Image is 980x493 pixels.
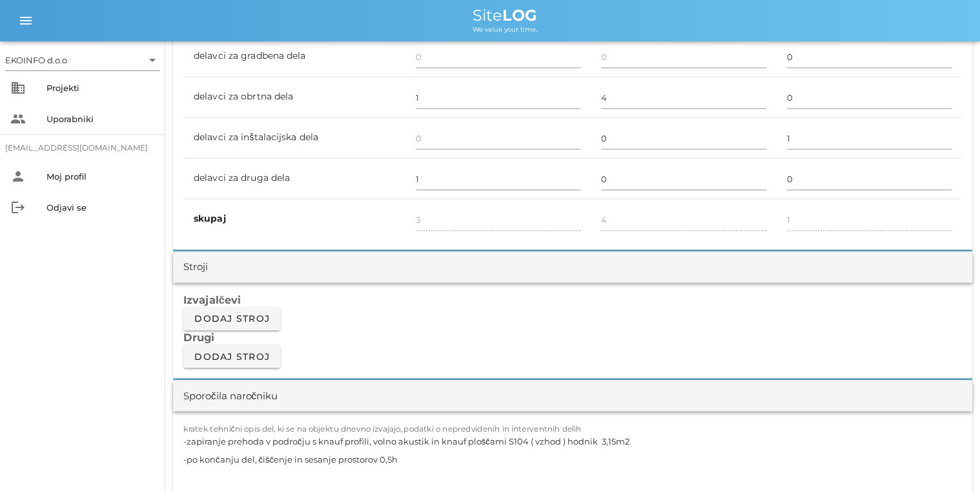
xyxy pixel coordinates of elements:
[145,52,160,68] i: arrow_drop_down
[183,293,962,307] h3: Izvajalčevi
[18,13,34,28] i: menu
[194,313,270,324] span: Dodaj stroj
[183,36,405,77] td: delavci za gradbena dela
[787,47,952,67] input: 0
[183,388,278,403] div: Sporočila naročniku
[183,307,280,330] button: Dodaj stroj
[416,87,580,108] input: 0
[416,169,580,189] input: 0
[183,158,405,199] td: delavci za druga dela
[183,118,405,158] td: delavci za inštalacijska dela
[416,47,580,67] input: 0
[502,6,537,25] b: LOG
[601,128,766,149] input: 0
[10,111,26,127] i: people
[46,114,155,124] div: Uporabniki
[183,330,962,344] h3: Drugi
[46,83,155,93] div: Projekti
[194,350,270,362] span: Dodaj stroj
[787,87,952,108] input: 0
[787,169,952,189] input: 0
[46,171,155,182] div: Moj profil
[5,50,160,70] div: EKOINFO d.o.o
[601,169,766,189] input: 0
[796,353,980,493] div: Pripomoček za klepet
[787,128,952,149] input: 0
[5,54,67,66] div: EKOINFO d.o.o
[183,260,208,275] div: Stroji
[183,344,280,368] button: Dodaj stroj
[10,169,26,184] i: person
[10,80,26,96] i: business
[601,47,766,67] input: 0
[10,200,26,215] i: logout
[194,213,226,224] b: skupaj
[601,87,766,108] input: 0
[473,25,537,34] span: We value your time.
[183,77,405,118] td: delavci za obrtna dela
[416,128,580,149] input: 0
[46,202,155,213] div: Odjavi se
[796,353,980,493] iframe: Chat Widget
[473,6,537,25] span: Site
[183,424,582,434] label: kratek tehnični opis del, ki se na objektu dnevno izvajajo, podatki o nepredvidenih in interventn...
